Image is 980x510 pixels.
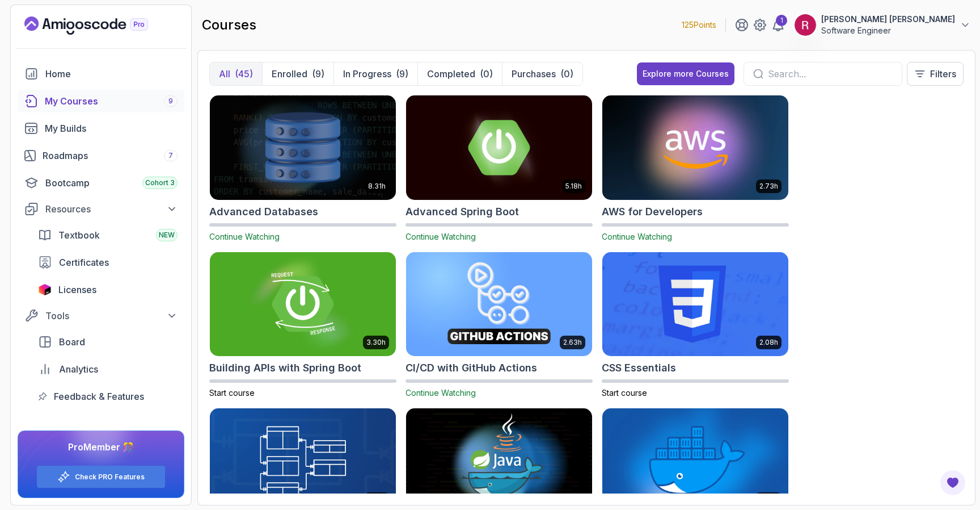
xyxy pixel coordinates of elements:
p: 2.73h [759,182,778,191]
a: Advanced Spring Boot card5.18hAdvanced Spring BootContinue Watching [405,95,593,243]
a: certificates [31,251,184,274]
img: jetbrains icon [38,284,52,295]
span: Start course [602,388,647,398]
a: licenses [31,278,184,301]
span: 9 [168,97,173,106]
span: Certificates [59,256,109,269]
div: Tools [45,309,178,323]
button: Purchases(0) [502,62,582,85]
a: board [31,331,184,353]
div: Roadmaps [43,149,178,162]
img: user profile image [795,14,816,36]
span: Analytics [59,362,98,376]
input: Search... [768,67,893,81]
p: 3.30h [366,338,386,347]
button: Explore more Courses [637,62,734,85]
img: Advanced Databases card [210,95,396,200]
div: My Builds [45,122,178,135]
button: Enrolled(9) [262,62,333,85]
a: Landing page [24,16,174,35]
a: analytics [31,358,184,381]
button: Resources [18,199,184,219]
span: Textbook [58,228,100,242]
button: Completed(0) [417,62,502,85]
a: textbook [31,224,184,246]
a: builds [18,117,184,140]
h2: CSS Essentials [602,360,676,376]
p: 5.18h [565,182,582,191]
span: NEW [159,231,175,240]
img: AWS for Developers card [602,95,788,200]
div: Resources [45,202,178,216]
img: CSS Essentials card [602,252,788,357]
span: Licenses [58,283,96,296]
h2: Building APIs with Spring Boot [209,360,361,376]
span: Feedback & Features [54,390,144,403]
div: Explore more Courses [643,68,729,80]
a: feedback [31,385,184,408]
a: Check PRO Features [75,473,145,482]
img: Advanced Spring Boot card [406,95,592,200]
div: (45) [235,67,253,81]
a: AWS for Developers card2.73hAWS for DevelopersContinue Watching [602,95,789,243]
a: courses [18,90,184,112]
p: Enrolled [272,67,307,81]
div: (9) [312,67,324,81]
p: 2.08h [759,338,778,347]
img: CI/CD with GitHub Actions card [406,252,592,357]
span: Continue Watching [405,388,476,398]
h2: CI/CD with GitHub Actions [405,360,537,376]
div: Bootcamp [45,176,178,190]
a: bootcamp [18,172,184,194]
p: 2.63h [563,338,582,347]
h2: AWS for Developers [602,204,703,220]
p: Completed [427,67,475,81]
p: All [219,67,230,81]
button: Check PRO Features [36,465,166,488]
button: Open Feedback Button [939,469,966,496]
span: Cohort 3 [145,178,175,187]
span: Continue Watching [209,232,280,241]
a: roadmaps [18,144,184,167]
p: Filters [930,67,956,81]
p: 8.31h [368,182,386,191]
div: (9) [396,67,408,81]
span: Continue Watching [602,232,672,241]
h2: Advanced Spring Boot [405,204,519,220]
span: Start course [209,388,255,398]
button: Tools [18,306,184,326]
p: Purchases [512,67,556,81]
a: 1 [771,18,785,32]
h2: courses [202,16,256,34]
span: Continue Watching [405,232,476,241]
p: [PERSON_NAME] [PERSON_NAME] [821,14,955,25]
button: user profile image[PERSON_NAME] [PERSON_NAME]Software Engineer [794,14,971,36]
p: Software Engineer [821,25,955,36]
div: My Courses [45,94,178,108]
div: (0) [480,67,493,81]
img: Building APIs with Spring Boot card [210,252,396,357]
p: 125 Points [682,19,716,31]
p: In Progress [343,67,391,81]
button: All(45) [210,62,262,85]
span: Board [59,335,85,349]
a: CI/CD with GitHub Actions card2.63hCI/CD with GitHub ActionsContinue Watching [405,252,593,399]
div: Home [45,67,178,81]
h2: Advanced Databases [209,204,318,220]
div: (0) [560,67,573,81]
button: Filters [907,62,964,86]
div: 1 [776,15,787,26]
a: home [18,62,184,85]
a: Advanced Databases card8.31hAdvanced DatabasesContinue Watching [209,95,396,243]
button: In Progress(9) [333,62,417,85]
span: 7 [168,151,173,160]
